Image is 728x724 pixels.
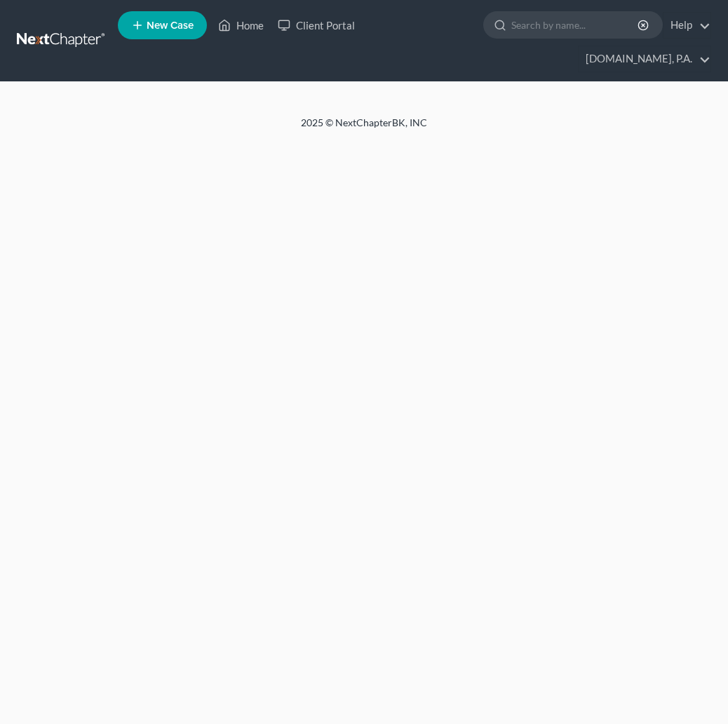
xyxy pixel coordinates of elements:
div: 2025 © NextChapterBK, INC [27,116,701,141]
a: [DOMAIN_NAME], P.A. [579,46,710,72]
a: Home [211,13,271,38]
span: New Case [147,20,194,31]
a: Client Portal [271,13,362,38]
a: Help [663,13,710,38]
input: Search by name... [511,12,640,38]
